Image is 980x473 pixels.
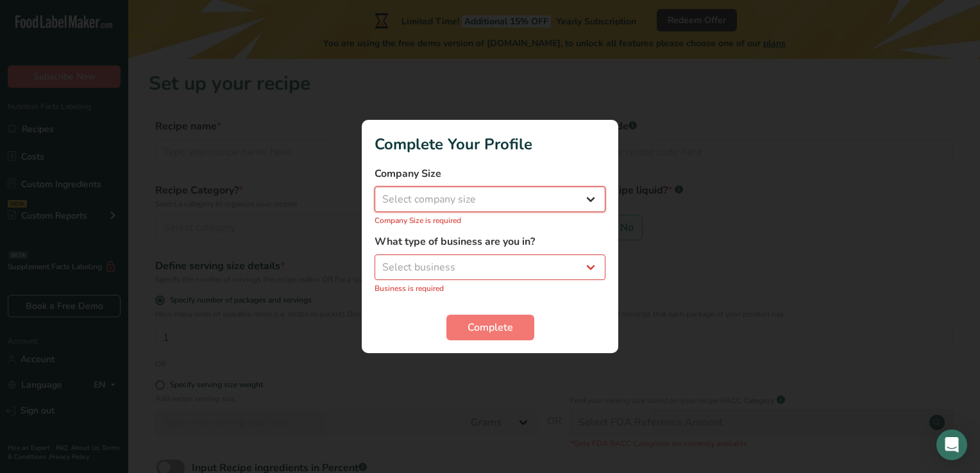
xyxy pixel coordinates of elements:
[468,320,513,335] span: Complete
[375,215,605,226] p: Company Size is required
[375,133,605,156] h1: Complete Your Profile
[446,315,534,340] button: Complete
[936,429,967,460] div: Open Intercom Messenger
[375,283,605,294] p: Business is required
[375,234,605,249] label: What type of business are you in?
[375,166,605,181] label: Company Size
